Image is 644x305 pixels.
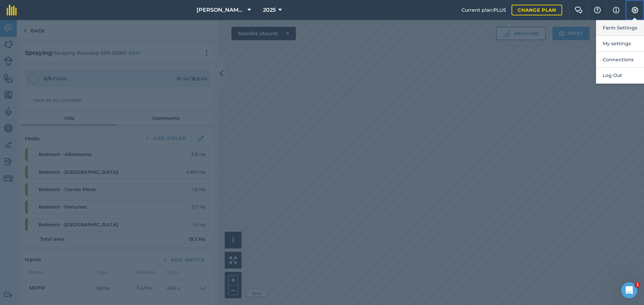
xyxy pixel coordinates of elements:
[462,6,506,14] span: Current plan : PLUS
[575,7,583,13] img: Two speech bubbles overlapping with the left bubble in the forefront
[596,68,644,83] button: Log Out
[596,36,644,52] button: My settings
[621,282,637,298] iframe: Intercom live chat
[631,7,639,13] img: A cog icon
[197,6,245,14] span: [PERSON_NAME] Contracting
[512,5,562,15] a: Change plan
[263,6,276,14] span: 2025
[635,282,640,288] span: 1
[596,20,644,36] button: Farm Settings
[593,7,601,13] img: A question mark icon
[596,52,644,68] button: Connections
[7,5,17,15] img: fieldmargin Logo
[613,6,620,14] img: svg+xml;base64,PHN2ZyB4bWxucz0iaHR0cDovL3d3dy53My5vcmcvMjAwMC9zdmciIHdpZHRoPSIxNyIgaGVpZ2h0PSIxNy...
